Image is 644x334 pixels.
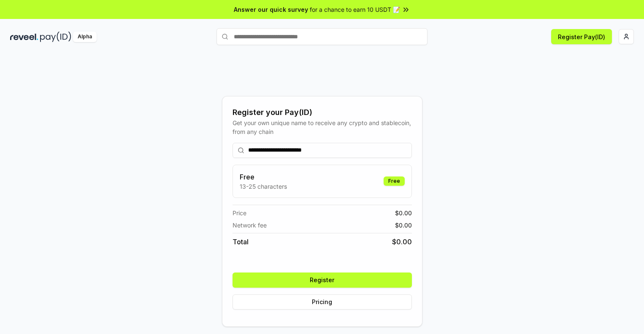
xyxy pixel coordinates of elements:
[240,182,287,191] p: 13-25 characters
[240,172,287,182] h3: Free
[234,5,308,14] span: Answer our quick survey
[395,208,412,217] span: $ 0.00
[384,176,405,186] div: Free
[551,29,612,44] button: Register Pay(ID)
[392,237,412,247] span: $ 0.00
[233,237,249,247] span: Total
[40,32,71,42] img: pay_id
[233,208,246,217] span: Price
[310,5,400,14] span: for a chance to earn 10 USDT 📝
[233,118,412,136] div: Get your own unique name to receive any crypto and stablecoin, from any chain
[233,294,412,310] button: Pricing
[73,32,97,42] div: Alpha
[233,221,267,230] span: Network fee
[395,221,412,230] span: $ 0.00
[233,107,412,118] div: Register your Pay(ID)
[10,32,38,42] img: reveel_dark
[233,273,412,288] button: Register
